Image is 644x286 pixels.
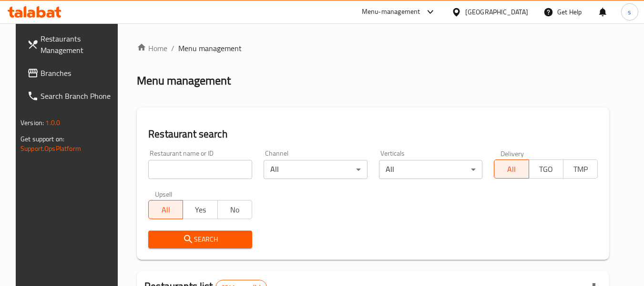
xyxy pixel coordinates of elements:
[20,85,123,107] a: Search Branch Phone
[155,191,173,197] label: Upsell
[41,90,116,102] span: Search Branch Phone
[465,7,528,17] div: [GEOGRAPHIC_DATA]
[533,162,560,176] span: TGO
[494,159,529,179] button: All
[529,159,563,179] button: TGO
[187,203,214,217] span: Yes
[137,42,167,54] a: Home
[153,203,179,217] span: All
[156,233,245,245] span: Search
[567,162,594,176] span: TMP
[628,7,631,17] span: s
[41,33,116,56] span: Restaurants Management
[148,127,598,141] h2: Restaurant search
[264,160,368,179] div: All
[362,6,420,18] div: Menu-management
[171,42,174,54] li: /
[217,200,252,219] button: No
[20,62,123,85] a: Branches
[20,142,81,155] a: Support.OpsPlatform
[20,117,44,129] span: Version:
[137,73,231,88] h2: Menu management
[148,200,183,219] button: All
[498,162,525,176] span: All
[379,160,483,179] div: All
[41,67,116,79] span: Branches
[20,27,123,62] a: Restaurants Management
[20,133,64,145] span: Get support on:
[148,231,252,248] button: Search
[501,150,524,157] label: Delivery
[178,42,242,54] span: Menu management
[148,160,252,179] input: Search for restaurant name or ID..
[563,159,598,179] button: TMP
[45,117,60,129] span: 1.0.0
[222,203,248,217] span: No
[183,200,217,219] button: Yes
[137,42,609,54] nav: breadcrumb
